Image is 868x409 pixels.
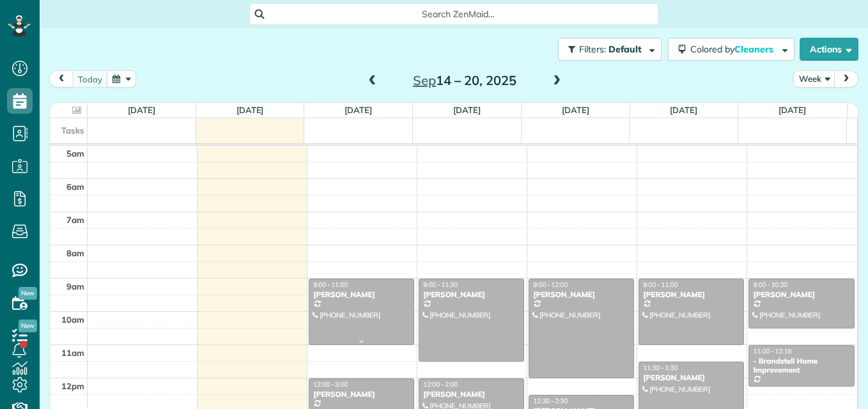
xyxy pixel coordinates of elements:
span: 11:30 - 1:30 [643,364,678,372]
span: Colored by [690,43,778,55]
a: [DATE] [562,105,589,115]
button: prev [49,70,74,88]
span: 5am [66,148,84,158]
button: Actions [800,38,858,61]
span: 12:00 - 2:00 [423,380,458,389]
span: 6am [66,181,84,192]
a: [DATE] [345,105,372,115]
button: Filters: Default [558,38,662,61]
div: [PERSON_NAME] [642,290,740,299]
span: New [19,287,37,300]
div: [PERSON_NAME] [313,390,410,399]
div: [PERSON_NAME] [313,290,410,299]
span: 9:00 - 10:30 [753,281,787,289]
span: 8am [66,248,84,258]
span: 9:00 - 11:00 [313,281,348,289]
span: 9:00 - 12:00 [533,281,568,289]
span: 9am [66,281,84,291]
span: 7am [66,215,84,225]
div: - Brandstell Home Improvement [752,357,850,375]
span: 12:30 - 2:30 [533,397,568,405]
span: Sep [413,72,436,88]
span: 9:00 - 11:30 [423,281,458,289]
a: [DATE] [779,105,806,115]
span: 11:00 - 12:15 [753,347,791,355]
div: [PERSON_NAME] [422,390,520,399]
a: Filters: Default [552,38,662,61]
span: 9:00 - 11:00 [643,281,678,289]
span: 12pm [61,381,84,391]
a: [DATE] [236,105,264,115]
a: [DATE] [670,105,697,115]
a: [DATE] [128,105,155,115]
button: next [834,70,858,88]
span: Filters: [579,43,606,55]
button: Colored byCleaners [668,38,794,61]
span: New [19,320,37,332]
div: [PERSON_NAME] [752,290,850,299]
span: Tasks [61,125,84,135]
div: [PERSON_NAME] [532,290,630,299]
button: Week [793,70,835,88]
button: today [72,70,108,88]
div: [PERSON_NAME] [642,373,740,382]
span: Cleaners [734,43,775,55]
h2: 14 – 20, 2025 [385,73,545,88]
span: 10am [61,314,84,325]
div: [PERSON_NAME] [422,290,520,299]
a: [DATE] [453,105,481,115]
span: 12:00 - 3:00 [313,380,348,389]
span: Default [608,43,642,55]
span: 11am [61,348,84,358]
